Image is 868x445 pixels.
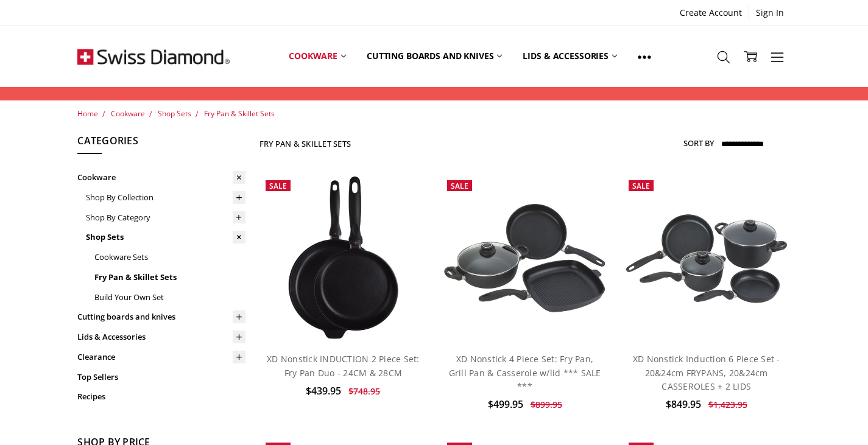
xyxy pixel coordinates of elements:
a: XD Nonstick 4 Piece Set: Fry Pan, Grill Pan & Casserole w/lid *** SALE *** [449,353,601,392]
a: Cookware Sets [94,247,245,267]
a: Fry Pan & Skillet Sets [204,108,275,119]
span: Sale [632,181,650,191]
a: Cutting boards and knives [77,307,245,327]
span: $748.95 [348,385,380,397]
a: Create Account [673,4,749,21]
a: XD Nonstick 4 Piece Set: Fry Pan, Grill Pan & Casserole w/lid *** SALE *** [441,174,609,342]
span: $849.95 [666,398,701,411]
a: Shop Sets [86,227,245,247]
img: XD Nonstick INDUCTION 2 Piece Set: Fry Pan Duo - 24CM & 28CM [285,174,401,342]
a: Shop By Category [86,208,245,228]
span: Sale [451,181,468,191]
span: $439.95 [306,384,341,398]
label: Sort By [683,133,714,153]
a: XD Nonstick INDUCTION 2 Piece Set: Fry Pan Duo - 24CM & 28CM [259,174,428,342]
a: XD Nonstick INDUCTION 2 Piece Set: Fry Pan Duo - 24CM & 28CM [267,353,420,378]
a: XD Nonstick Induction 6 Piece Set - 20&24cm FRYPANS, 20&24cm CASSEROLES + 2 LIDS [623,174,791,342]
a: Top Sellers [77,367,245,387]
span: $1,423.95 [708,399,747,410]
a: Recipes [77,387,245,407]
h1: Fry Pan & Skillet Sets [259,139,351,149]
img: XD Nonstick Induction 6 Piece Set - 20&24cm FRYPANS, 20&24cm CASSEROLES + 2 LIDS [623,211,791,306]
span: Sale [269,181,287,191]
a: Home [77,108,98,119]
img: Free Shipping On Every Order [77,26,230,87]
a: Lids & Accessories [512,29,627,83]
span: $899.95 [531,399,562,410]
a: Cookware [111,108,145,119]
a: Fry Pan & Skillet Sets [94,267,245,287]
a: Cookware [77,167,245,187]
img: XD Nonstick 4 Piece Set: Fry Pan, Grill Pan & Casserole w/lid *** SALE *** [441,201,609,316]
a: Build Your Own Set [94,287,245,307]
a: Shop By Collection [86,187,245,208]
a: Show All [627,29,662,84]
a: Cutting boards and knives [356,29,513,83]
span: $499.95 [488,398,523,411]
h5: Categories [77,133,245,154]
a: XD Nonstick Induction 6 Piece Set - 20&24cm FRYPANS, 20&24cm CASSEROLES + 2 LIDS [633,353,780,392]
a: Clearance [77,347,245,367]
a: Shop Sets [158,108,191,119]
a: Cookware [278,29,356,83]
a: Sign In [749,4,791,21]
a: Lids & Accessories [77,327,245,347]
